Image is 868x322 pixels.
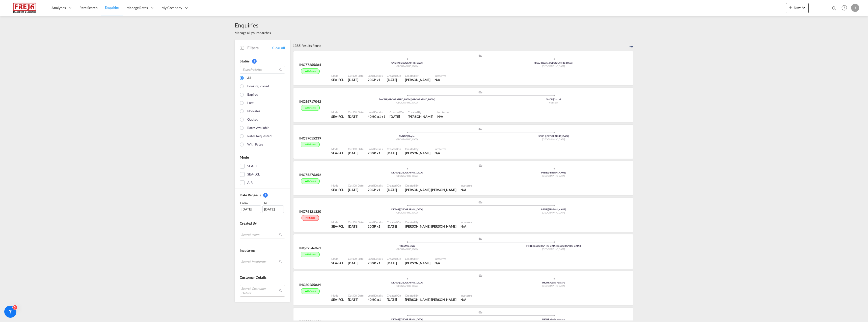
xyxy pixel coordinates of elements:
[293,198,633,235] div: INQ76121320No rates assets/icons/custom/ship-fill.svgassets/icons/custom/roll-o-plane.svgOriginAa...
[240,275,266,279] span: Customer Details
[263,200,285,205] div: To
[435,257,446,261] div: Incoterms
[301,178,320,184] div: With rates
[405,188,456,192] span: [PERSON_NAME] [PERSON_NAME]
[399,208,400,211] span: |
[368,110,386,114] div: Load Details
[405,78,430,82] span: [PERSON_NAME]
[240,200,285,213] span: From To [DATE][DATE]
[387,297,401,302] div: 30 Sep 2025
[477,164,483,167] md-icon: assets/icons/custom/ship-fill.svg
[240,200,262,205] div: From
[293,234,633,271] div: INQ69546361With rates assets/icons/custom/ship-fill.svgassets/icons/custom/roll-o-plane.svgOrigin...
[542,248,565,251] span: [GEOGRAPHIC_DATA]
[240,164,285,169] md-checkbox: SEA-FCL
[257,193,261,197] md-icon: Created On
[546,98,561,101] span: VNCLI Cat Lai
[240,59,249,63] span: Status
[801,5,807,11] md-icon: icon-chevron-down
[247,142,263,148] div: With rates
[542,65,565,67] span: [GEOGRAPHIC_DATA]
[840,4,849,12] span: Help
[348,74,364,78] div: Cut Off Date
[348,151,364,155] div: 30 Sep 2025
[240,155,249,159] span: Mode
[299,172,321,177] div: INQ75676352
[477,311,483,313] md-icon: assets/icons/custom/ship-fill.svg
[396,284,418,287] span: [GEOGRAPHIC_DATA]
[247,84,269,89] div: Booking placed
[348,151,358,155] span: [DATE]
[851,4,859,12] div: J
[788,6,807,10] span: New
[247,100,254,106] div: Lost
[396,211,418,214] span: [GEOGRAPHIC_DATA]
[391,318,423,321] span: DKAAR [GEOGRAPHIC_DATA]
[293,271,633,308] div: INQ30265839With rates assets/icons/custom/ship-fill.svgassets/icons/custom/roll-o-plane.svgOrigin...
[387,261,401,265] div: 30 Sep 2025
[390,114,404,119] div: 30 Sep 2025
[348,297,364,302] div: 1 Oct 2025
[240,172,285,177] md-checkbox: SEA-LCL
[348,78,358,82] span: [DATE]
[348,261,364,265] div: 30 Sep 2025
[8,2,42,14] img: 586607c025bf11f083711d99603023e7.png
[293,125,633,161] div: INQ39015239With rates assets/icons/custom/ship-fill.svgassets/icons/custom/roll-o-plane.svgOrigin...
[477,54,483,57] md-icon: assets/icons/custom/ship-fill.svg
[390,115,400,119] span: [DATE]
[387,78,397,82] span: [DATE]
[399,171,400,174] span: |
[368,297,383,302] div: 40HC x 1
[293,88,633,125] div: INQ56717042With rates assets/icons/custom/ship-fill.svgassets/icons/custom/roll-o-plane.svgOrigin...
[391,171,423,174] span: DKAAR [GEOGRAPHIC_DATA]
[387,184,401,187] div: Created On
[547,208,548,211] span: |
[405,261,430,265] div: Jarkko Lamminpaa
[405,297,456,302] div: Anne Steensen Blicher
[460,297,466,302] div: N/A
[368,294,383,297] div: Load Details
[390,110,404,114] div: Created On
[477,237,483,240] md-icon: assets/icons/custom/ship-fill.svg
[240,205,261,213] div: [DATE]
[301,288,320,294] div: With rates
[368,78,383,82] div: 20GP x 1
[301,68,320,74] div: With rates
[387,298,397,302] span: [DATE]
[542,138,565,141] span: [GEOGRAPHIC_DATA]
[460,220,472,224] div: Incoterms
[405,224,456,228] span: [PERSON_NAME] [PERSON_NAME]
[391,208,423,211] span: DKAAR [GEOGRAPHIC_DATA]
[252,59,257,64] span: 1
[408,115,433,119] span: [PERSON_NAME]
[541,208,566,211] span: PTSIE [PERSON_NAME]
[331,261,344,265] div: SEA-FCL
[396,174,418,177] span: [GEOGRAPHIC_DATA]
[368,147,383,151] div: Load Details
[247,134,272,139] div: Rates Requested
[379,98,435,101] span: DKCPH [GEOGRAPHIC_DATA] ([GEOGRAPHIC_DATA])
[405,151,430,155] span: [PERSON_NAME]
[331,110,344,114] div: Mode
[302,215,319,221] div: No rates
[399,281,400,284] span: |
[247,76,251,81] div: All
[331,257,344,261] div: Mode
[299,246,321,250] div: INQ69546361
[399,135,415,137] span: CNNGB Ningbo
[387,294,401,297] div: Created On
[549,101,558,104] span: Viet Nam
[831,6,837,11] md-icon: icon-magnify
[840,4,851,13] div: Help
[477,91,483,93] md-icon: assets/icons/custom/ship-fill.svg
[368,114,386,119] div: 40HC x 1 , 20GP x 1
[51,5,66,10] span: Analytics
[368,151,383,155] div: 20GP x 1
[542,318,565,321] span: INGHR Garhi Harsaru
[348,224,358,228] span: [DATE]
[408,114,433,119] div: Anders Barckmann
[831,6,837,13] div: icon-magnify
[460,224,466,229] div: N/A
[550,318,550,321] span: |
[240,193,257,197] span: Date Range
